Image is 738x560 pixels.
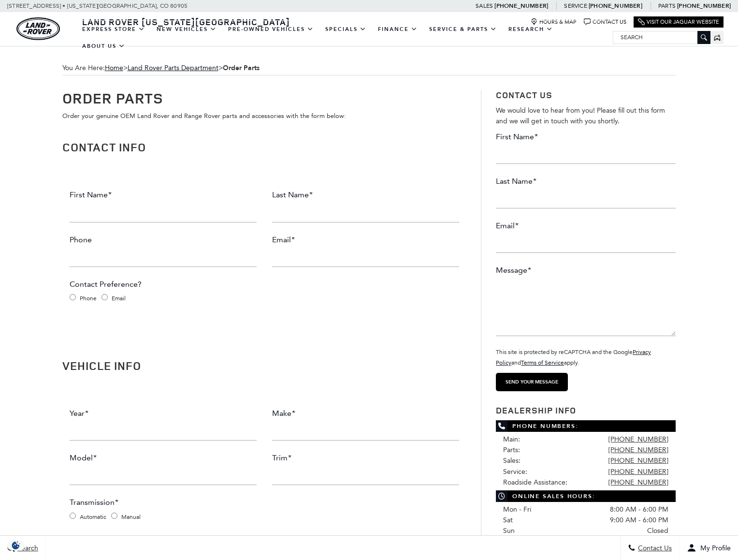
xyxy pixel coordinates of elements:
a: Finance [372,21,423,38]
a: [PHONE_NUMBER] [608,478,668,486]
nav: Main Navigation [76,21,613,55]
a: Hours & Map [531,18,577,26]
a: Research [503,21,559,38]
span: Sat [503,516,513,524]
a: EXPRESS STORE [76,21,151,38]
label: Trim [272,453,291,463]
a: Specials [319,21,372,38]
a: [PHONE_NUMBER] [608,457,668,465]
a: [PHONE_NUMBER] [494,2,548,10]
a: [STREET_ADDRESS] • [US_STATE][GEOGRAPHIC_DATA], CO 80905 [7,2,188,9]
a: Land Rover [US_STATE][GEOGRAPHIC_DATA] [76,16,296,28]
span: > [128,64,260,72]
label: Email [496,221,519,231]
span: Service [564,2,587,9]
label: Message [496,265,531,276]
a: land-rover [16,17,60,40]
label: Automatic [80,512,106,522]
label: Last Name [272,190,313,200]
span: Phone Numbers: [496,420,676,432]
h3: Dealership Info [496,406,676,415]
h2: Vehicle Info [62,359,467,372]
a: About Us [76,38,131,55]
span: Parts: [503,446,520,454]
label: Contact Preference? [70,279,142,290]
a: Pre-Owned Vehicles [222,21,319,38]
span: We would love to hear from you! Please fill out this form and we will get in touch with you shortly. [496,106,665,125]
label: Transmission [70,497,118,508]
span: Online Sales Hours: [496,490,676,502]
a: New Vehicles [151,21,222,38]
span: Roadside Assistance: [503,478,567,486]
label: Make [272,408,295,419]
p: Order your genuine OEM Land Rover and Range Rover parts and accessories with the form below: [62,111,467,121]
div: Breadcrumbs [62,61,676,75]
h2: Contact Info [62,141,467,153]
a: Land Rover Parts Department [128,64,218,72]
label: Last Name [496,176,536,187]
span: Service: [503,468,527,476]
a: [PHONE_NUMBER] [677,2,731,10]
label: Phone [70,235,92,245]
img: Land Rover [16,17,60,40]
small: This site is protected by reCAPTCHA and the Google and apply. [496,349,651,366]
span: 8:00 AM - 6:00 PM [610,504,668,515]
input: Send your message [496,373,568,391]
span: Sales: [503,457,521,465]
span: Sun [503,527,515,535]
span: Parts [658,2,676,9]
span: > [105,64,260,72]
a: Terms of Service [521,359,564,366]
input: Search [613,31,710,43]
label: First Name [70,190,112,200]
a: [PHONE_NUMBER] [608,435,668,443]
span: Mon - Fri [503,505,531,514]
a: [PHONE_NUMBER] [608,468,668,476]
a: Home [105,64,123,72]
a: Contact Us [584,18,626,26]
img: Opt-Out Icon [5,540,27,550]
span: Land Rover [US_STATE][GEOGRAPHIC_DATA] [82,16,290,28]
span: My Profile [696,544,731,552]
button: Open user profile menu [680,536,738,560]
label: Email [112,293,126,304]
span: 9:00 AM - 6:00 PM [610,515,668,526]
strong: Order Parts [223,63,260,73]
span: Contact Us [636,544,672,552]
a: [PHONE_NUMBER] [608,446,668,454]
h1: Order Parts [62,90,467,106]
a: [PHONE_NUMBER] [589,2,642,10]
span: You Are Here: [62,61,676,75]
label: First Name [496,132,538,142]
label: Phone [80,293,97,304]
span: Main: [503,435,520,443]
a: Service & Parts [423,21,503,38]
span: Sales [476,2,493,9]
label: Manual [121,512,141,522]
label: Email [272,235,295,245]
label: Year [70,408,88,419]
a: Visit Our Jaguar Website [638,18,719,26]
label: Model [70,453,97,463]
span: Closed [647,526,668,536]
h3: Contact Us [496,90,676,101]
section: Click to Open Cookie Consent Modal [5,540,27,550]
